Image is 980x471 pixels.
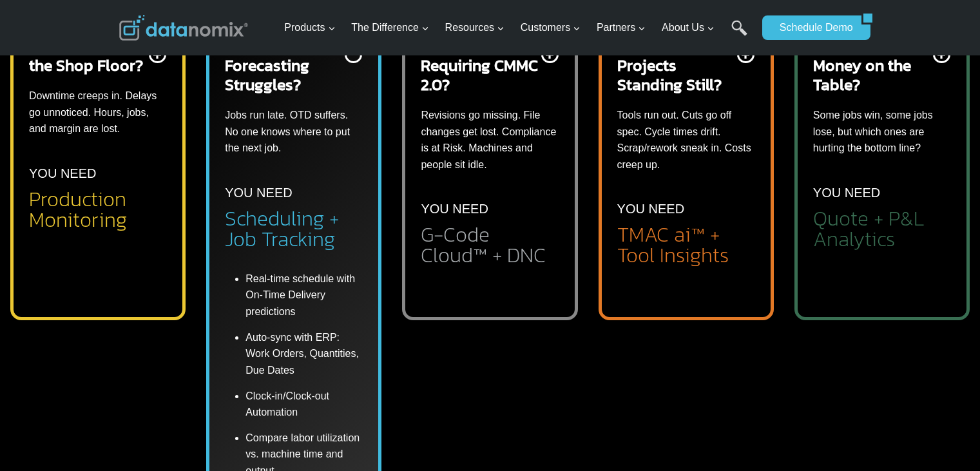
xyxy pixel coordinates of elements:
span: About Us [662,19,715,36]
img: Datanomix [119,15,248,41]
p: Jobs run late. OTD suffers. No one knows where to put the next job. [225,107,363,157]
p: YOU NEED [421,198,488,219]
a: Privacy Policy [175,287,217,296]
h2: Scheduling & Forecasting Struggles? [225,36,342,94]
span: Customers [521,19,581,36]
p: Revisions go missing. File changes get lost. Compliance is at Risk. Machines and people sit idle. [421,107,559,173]
p: Some jobs win, some jobs lose, but which ones are hurting the bottom line? [813,107,951,157]
h2: Leaving Real Money on the Table? [813,36,930,94]
h2: Quote + P&L Analytics [813,208,951,249]
p: YOU NEED [225,182,292,203]
iframe: Popup CTA [6,243,213,465]
h2: Production Monitoring [29,189,167,230]
h2: Improvement Projects Standing Still? [617,36,735,94]
span: Resources [445,19,504,36]
span: State/Region [290,159,340,171]
p: YOU NEED [813,182,880,203]
p: YOU NEED [29,163,96,184]
h2: G-Code Cloud™ + DNC [421,224,559,265]
span: Products [284,19,335,36]
h2: Flying Blind on the Shop Floor? [29,36,146,75]
li: Real-time schedule with On-Time Delivery predictions [245,271,363,325]
p: Tools run out. Cuts go off spec. Cycle times drift. Scrap/rework sneak in. Costs creep up. [617,107,755,173]
h2: Contracts Requiring CMMC 2.0? [421,36,538,94]
a: Search [731,20,747,49]
li: Clock-in/Clock-out Automation [245,383,363,425]
a: Terms [144,287,164,296]
a: Schedule Demo [762,15,861,40]
h2: TMAC ai™ + Tool Insights [617,224,755,265]
span: Phone number [290,53,348,65]
p: Downtime creeps in. Delays go unnoticed. Hours, jobs, and margin are lost. [29,88,167,137]
span: Partners [597,19,646,36]
p: YOU NEED [617,198,684,219]
nav: Primary Navigation [279,7,756,49]
h2: Scheduling + Job Tracking [225,208,363,249]
li: Auto-sync with ERP: Work Orders, Quantities, Due Dates [245,325,363,383]
span: Last Name [290,1,331,12]
span: The Difference [351,19,429,36]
